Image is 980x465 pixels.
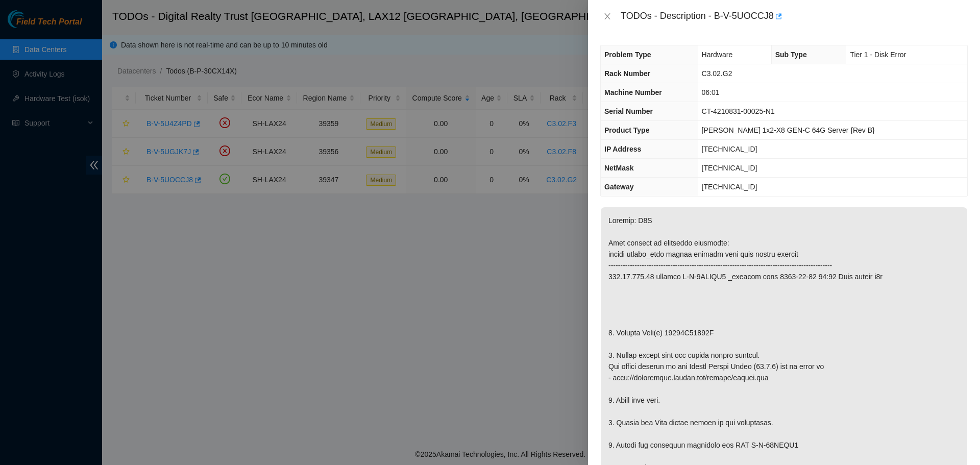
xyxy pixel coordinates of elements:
span: Rack Number [604,69,650,78]
span: [TECHNICAL_ID] [702,145,757,153]
span: Problem Type [604,51,651,59]
span: Machine Number [604,88,662,96]
span: IP Address [604,145,641,153]
span: Product Type [604,126,649,134]
span: C3.02.G2 [702,69,732,78]
span: close [603,12,611,20]
span: Gateway [604,183,634,191]
span: [TECHNICAL_ID] [702,183,757,191]
span: 06:01 [702,88,720,96]
span: Sub Type [775,51,807,59]
span: [PERSON_NAME] 1x2-X8 GEN-C 64G Server {Rev B} [702,126,875,134]
span: Tier 1 - Disk Error [850,51,906,59]
div: TODOs - Description - B-V-5UOCCJ8 [621,8,968,25]
span: Hardware [702,51,733,59]
span: [TECHNICAL_ID] [702,164,757,172]
span: Serial Number [604,107,653,115]
button: Close [600,12,615,21]
span: NetMask [604,164,634,172]
span: CT-4210831-00025-N1 [702,107,775,115]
